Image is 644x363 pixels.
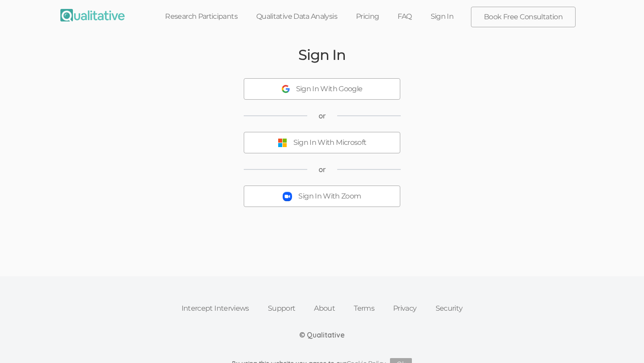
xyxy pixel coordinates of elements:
div: Sign In With Microsoft [293,138,367,148]
a: Intercept Interviews [172,299,258,318]
a: About [305,299,344,318]
a: Security [426,299,472,318]
div: Sign In With Zoom [298,191,361,202]
a: Privacy [384,299,426,318]
a: Support [258,299,305,318]
button: Sign In With Zoom [244,186,400,207]
div: © Qualitative [299,330,345,340]
a: Sign In [421,7,463,26]
div: Sign In With Google [296,84,363,94]
img: Sign In With Microsoft [278,138,287,148]
span: or [318,111,326,121]
img: Qualitative [60,9,125,21]
img: Sign In With Zoom [283,192,292,201]
span: or [318,165,326,175]
img: Sign In With Google [282,85,290,93]
a: Book Free Consultation [471,7,575,27]
a: Qualitative Data Analysis [247,7,347,26]
iframe: Chat Widget [599,320,644,363]
h2: Sign In [298,47,345,63]
a: Terms [344,299,384,318]
button: Sign In With Google [244,78,400,100]
a: Pricing [347,7,389,26]
a: FAQ [388,7,421,26]
a: Research Participants [156,7,247,26]
button: Sign In With Microsoft [244,132,400,153]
